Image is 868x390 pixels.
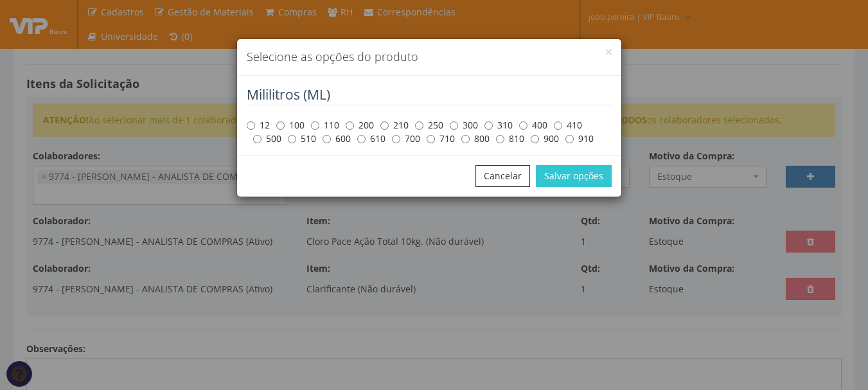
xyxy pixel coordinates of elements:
label: 910 [565,132,594,145]
label: 600 [323,132,351,145]
label: 510 [288,132,316,145]
label: 710 [427,132,455,145]
label: 810 [496,132,524,145]
label: 800 [461,132,490,145]
label: 700 [392,132,420,145]
label: 310 [484,119,513,132]
legend: Mililitros (ML) [247,85,612,105]
label: 400 [519,119,547,132]
label: 210 [380,119,409,132]
label: 100 [276,119,305,132]
button: Salvar opções [536,165,612,187]
label: 610 [357,132,385,145]
label: 410 [554,119,582,132]
h4: Selecione as opções do produto [247,49,612,66]
label: 900 [531,132,559,145]
label: 300 [450,119,478,132]
label: 500 [253,132,281,145]
button: Cancelar [475,165,530,187]
label: 110 [311,119,339,132]
label: 200 [346,119,374,132]
label: 12 [247,119,270,132]
label: 250 [415,119,443,132]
